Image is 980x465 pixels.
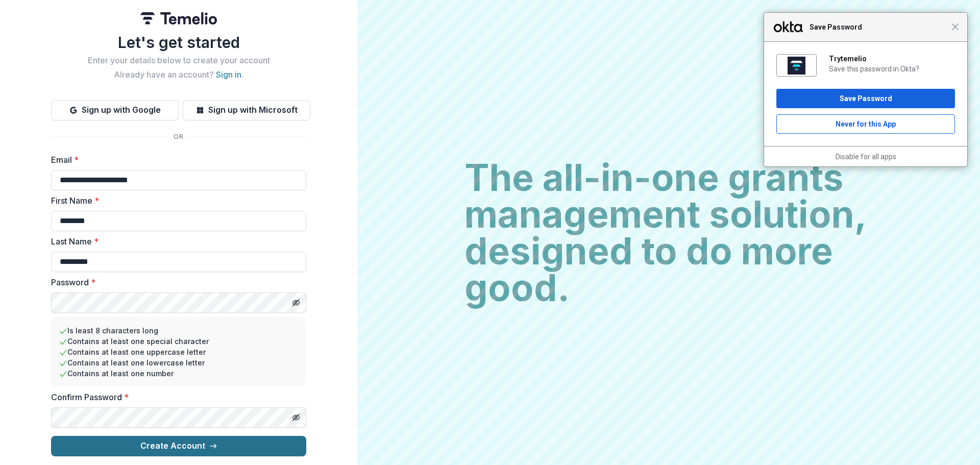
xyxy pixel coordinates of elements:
button: Sign up with Google [51,100,179,120]
a: Sign in [216,69,241,80]
label: First Name [51,194,300,207]
li: Contains at least one uppercase letter [59,347,298,357]
li: Contains at least one special character [59,336,298,347]
label: Password [51,276,300,288]
span: Close [951,23,959,31]
button: Toggle password visibility [288,409,304,426]
h2: Already have an account? . [51,70,306,80]
label: Confirm Password [51,391,300,403]
button: Toggle password visibility [288,295,304,311]
li: Is least 8 characters long [59,325,298,336]
li: Contains at least one lowercase letter [59,357,298,368]
button: Save Password [776,89,955,108]
button: Never for this App [776,114,955,134]
div: Save this password in Okta? [829,64,955,74]
div: Trytemelio [829,54,955,63]
button: Create Account [51,436,306,456]
li: Contains at least one number [59,368,298,379]
h1: Let's get started [51,33,306,52]
img: pnumWQAAAAZJREFUAwDicaG+BOLzmQAAAABJRU5ErkJggg== [788,57,805,75]
button: Sign up with Microsoft [183,100,310,120]
img: Temelio [140,12,217,25]
label: Email [51,154,300,166]
span: Save Password [804,21,951,33]
label: Last Name [51,235,300,248]
h2: Enter your details below to create your account [51,56,306,65]
a: Disable for all apps [836,153,896,161]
